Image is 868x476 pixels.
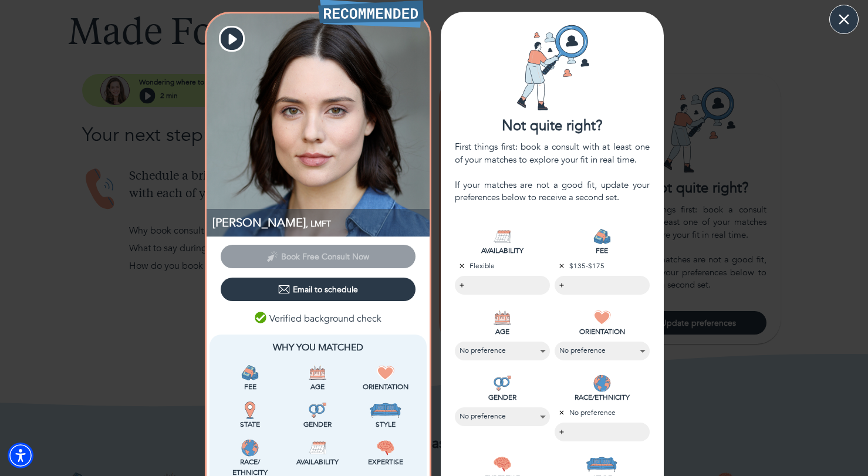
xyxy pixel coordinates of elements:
img: Gender [309,401,326,419]
img: Orientation [377,364,394,382]
img: AVAILABILITY [494,228,511,245]
p: [PERSON_NAME] [212,215,430,231]
img: Card icon [508,23,596,112]
img: FEE [593,228,611,245]
img: Expertise [377,439,394,457]
img: STYLE [586,455,618,473]
span: , LMFT [306,218,331,229]
img: Fee [241,364,259,382]
div: First things first: book a consult with at least one of your matches to explore your fit in real ... [455,141,650,204]
p: Why You Matched [219,340,417,355]
img: Race/<br />Ethnicity [241,439,259,457]
p: FEE [555,245,650,256]
span: This provider has not yet shared their calendar link. Please email the provider to schedule [221,250,416,261]
p: RACE/ETHNICITY [555,392,650,403]
p: Flexible [455,261,550,271]
img: RACE/ETHNICITY [593,374,611,392]
img: Style [369,401,401,419]
p: AVAILABILITY [455,245,550,256]
img: EXPERTISE [494,455,511,473]
p: Verified background check [255,312,381,326]
img: AGE [494,309,511,326]
p: Expertise [354,457,417,467]
p: Fee [219,382,282,392]
img: Age [309,364,326,382]
button: Email to schedule [221,278,416,301]
img: State [241,401,259,419]
div: Email to schedule [278,283,358,295]
img: Caroline Tudor profile [207,13,430,237]
p: Style [354,419,417,430]
div: Accessibility Menu [8,443,33,468]
img: ORIENTATION [593,309,611,326]
p: AGE [455,326,550,337]
div: This provider is licensed to work in your state. [219,401,282,430]
p: Gender [286,419,349,430]
img: GENDER [494,374,511,392]
p: Age [286,382,349,392]
p: State [219,419,282,430]
img: Availability [309,439,326,457]
div: Not quite right? [441,116,664,136]
p: Orientation [354,382,417,392]
p: $135-$175 [555,261,650,271]
p: Availability [286,457,349,467]
p: GENDER [455,392,550,403]
p: No preference [555,407,650,418]
p: ORIENTATION [555,326,650,337]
